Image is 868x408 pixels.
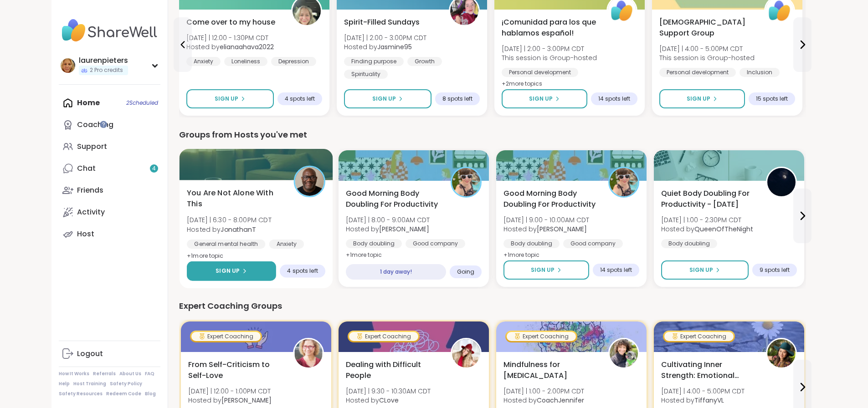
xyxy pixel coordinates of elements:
span: Sign Up [689,266,713,274]
span: 14 spots left [600,266,632,274]
span: 4 spots left [287,267,318,275]
span: Hosted by [346,396,431,405]
img: CoachJennifer [610,339,638,367]
span: Hosted by [503,396,584,405]
span: [DATE] | 9:00 - 10:00AM CDT [503,215,589,224]
div: Logout [77,349,103,359]
span: Hosted by [346,224,430,234]
span: Sign Up [531,266,555,274]
span: [DATE] | 9:30 - 10:30AM CDT [346,387,431,396]
a: Chat4 [59,158,160,179]
span: 4 [152,165,156,173]
div: Body doubling [503,239,560,248]
div: Support [77,142,107,152]
div: Finding purpose [344,57,404,66]
div: Friends [77,185,103,195]
span: 4 spots left [285,95,315,102]
img: Fausta [294,339,323,367]
span: Hosted by [503,224,589,234]
span: ¡Comunidad para los que hablamos español! [502,17,596,39]
span: [DATE] | 2:00 - 3:00PM CDT [344,33,426,42]
span: Going [457,268,474,275]
span: [DEMOGRAPHIC_DATA] Support Group [659,17,754,39]
b: JonathanT [221,224,256,234]
a: Activity [59,201,160,223]
span: From Self-Criticism to Self-Love [188,359,283,381]
span: Hosted by [661,396,745,405]
span: 9 spots left [760,266,790,274]
a: FAQ [145,371,154,377]
a: Safety Resources [59,391,103,397]
div: laurenpieters [79,56,128,66]
div: Anxiety [269,240,304,249]
span: [DATE] | 4:00 - 5:00PM CDT [661,387,745,396]
a: About Us [119,371,141,377]
b: CLove [379,396,399,405]
button: Sign Up [502,89,587,108]
div: Expert Coaching [191,332,261,341]
span: 8 spots left [442,95,473,102]
div: Chat [77,163,96,173]
span: 14 spots left [598,95,630,102]
button: Sign Up [659,89,745,108]
span: [DATE] | 12:00 - 1:00PM CDT [188,387,272,396]
span: Hosted by [187,224,272,234]
span: [DATE] | 12:00 - 1:30PM CDT [186,33,274,42]
button: Sign Up [186,89,274,108]
div: Anxiety [186,57,221,66]
div: Good company [563,239,623,248]
img: Adrienne_QueenOfTheDawn [610,168,638,196]
div: Expert Coaching [507,332,576,341]
span: You Are Not Alone With This [187,188,283,210]
div: Activity [77,207,105,217]
b: CoachJennifer [537,396,584,405]
span: Sign Up [687,95,710,103]
div: 1 day away! [346,264,446,280]
div: Host [77,229,94,239]
span: This session is Group-hosted [659,53,755,62]
a: Host [59,223,160,245]
a: Coaching [59,114,160,136]
span: 2 Pro credits [90,66,123,74]
span: [DATE] | 1:00 - 2:30PM CDT [661,215,753,224]
b: [PERSON_NAME] [379,224,429,234]
div: Coaching [77,120,113,130]
a: Referrals [93,371,116,377]
iframe: Spotlight [100,121,107,128]
img: Adrienne_QueenOfTheDawn [452,168,480,196]
span: Hosted by [344,42,426,51]
div: Body doubling [661,239,717,248]
span: Sign Up [529,95,553,103]
button: Sign Up [503,260,589,280]
span: [DATE] | 1:00 - 2:00PM CDT [503,387,584,396]
span: Sign Up [372,95,396,103]
a: Friends [59,179,160,201]
img: TiffanyVL [767,339,796,367]
a: How It Works [59,371,89,377]
span: Hosted by [188,396,272,405]
b: [PERSON_NAME] [221,396,272,405]
div: Expert Coaching [349,332,418,341]
span: This session is Group-hosted [502,53,597,62]
b: elianaahava2022 [220,42,274,51]
span: Good Morning Body Doubling For Productivity [503,188,598,210]
span: Spirit-Filled Sundays [344,17,420,28]
div: Good company [406,239,465,248]
a: Help [59,381,70,387]
span: Sign Up [215,95,238,103]
div: Expert Coaching [664,332,734,341]
a: Logout [59,343,160,365]
span: [DATE] | 4:00 - 5:00PM CDT [659,44,755,53]
span: Hosted by [661,224,753,234]
div: Groups from Hosts you've met [179,128,806,141]
a: Redeem Code [106,391,141,397]
div: Growth [407,57,442,66]
span: [DATE] | 2:00 - 3:00PM CDT [502,44,597,53]
span: Mindfulness for [MEDICAL_DATA] [503,359,598,381]
div: Inclusion [740,68,780,77]
span: Good Morning Body Doubling For Productivity [346,188,441,210]
span: [DATE] | 6:30 - 8:00PM CDT [187,215,272,224]
div: Expert Coaching Groups [179,300,806,312]
span: Come over to my house [186,17,275,28]
img: QueenOfTheNight [767,168,796,196]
